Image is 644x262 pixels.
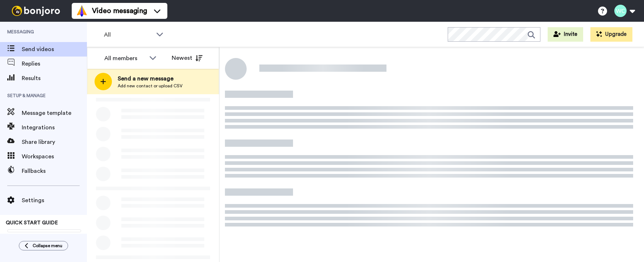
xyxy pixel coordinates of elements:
span: Replies [22,59,87,68]
img: vm-color.svg [76,5,88,17]
button: Newest [166,51,208,65]
div: All members [104,54,146,63]
button: Collapse menu [19,241,68,250]
span: Collapse menu [33,243,62,249]
span: Add new contact or upload CSV [118,83,183,89]
span: QUICK START GUIDE [6,220,58,225]
span: Message template [22,109,87,117]
span: Share library [22,138,87,146]
img: bj-logo-header-white.svg [9,6,63,16]
span: Settings [22,196,87,205]
span: Send videos [22,45,87,54]
span: Send a new message [118,74,183,83]
span: Video messaging [92,6,147,16]
span: Results [22,74,87,83]
span: Integrations [22,123,87,132]
span: All [104,30,152,39]
span: Fallbacks [22,167,87,175]
button: Upgrade [590,27,632,42]
button: Invite [548,27,583,42]
span: Workspaces [22,152,87,161]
